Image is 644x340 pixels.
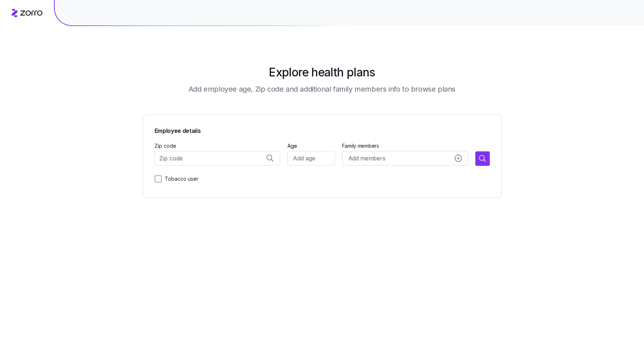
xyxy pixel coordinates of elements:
label: Age [287,142,297,150]
span: Employee details [155,126,490,135]
button: Add membersadd icon [342,151,468,165]
h1: Explore health plans [269,64,375,81]
input: Zip code [155,151,281,165]
label: Tobacco user [162,175,198,183]
span: Add members [348,154,385,163]
h3: Add employee age, Zip code and additional family members info to browse plans [189,84,455,94]
span: Family members [342,142,468,150]
svg: add icon [455,155,462,162]
label: Zip code [155,142,176,150]
input: Add age [287,151,334,165]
